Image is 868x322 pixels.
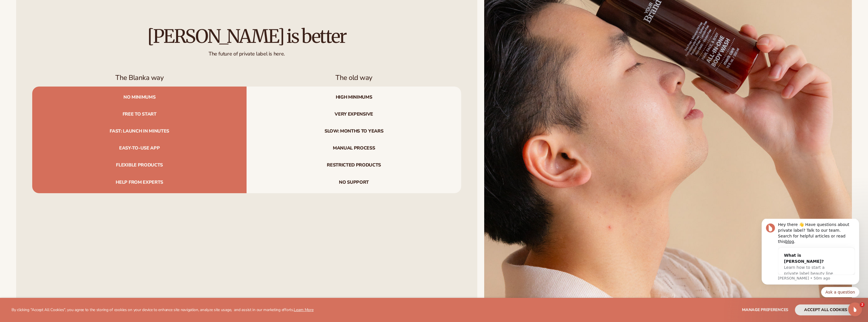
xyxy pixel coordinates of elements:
[247,157,461,174] span: Restricted products
[25,29,90,68] div: What is [PERSON_NAME]?Learn how to start a private label beauty line with [PERSON_NAME]
[32,174,247,193] span: Help from experts
[25,3,102,56] div: Message content
[32,87,247,106] span: No minimums
[12,308,314,313] p: By clicking "Accept All Cookies", you agree to the storing of cookies on your device to enhance s...
[32,123,247,140] span: Fast: launch in minutes
[247,174,461,193] span: No support
[32,140,247,157] span: Easy-to-use app
[31,46,80,63] span: Learn how to start a private label beauty line with [PERSON_NAME]
[742,304,788,315] button: Manage preferences
[33,20,41,25] a: blog
[294,307,313,313] a: Learn More
[247,74,461,82] h3: The old way
[795,304,856,315] button: accept all cookies
[247,140,461,157] span: Manual process
[753,219,868,301] iframe: Intercom notifications message
[25,3,102,26] div: Hey there 👋 Have questions about private label? Talk to our team. Search for helpful articles or ...
[32,106,247,123] span: Free to start
[848,302,862,316] iframe: Intercom live chat
[247,106,461,123] span: Very expensive
[32,74,247,82] h3: The Blanka way
[13,5,22,14] img: Profile image for Lee
[25,57,102,62] p: Message from Lee, sent 50m ago
[247,123,461,140] span: Slow: months to years
[32,46,461,57] div: The future of private label is here.
[31,34,85,46] div: What is [PERSON_NAME]?
[742,307,788,313] span: Manage preferences
[32,27,461,46] h2: [PERSON_NAME] is better
[32,157,247,174] span: Flexible products
[247,87,461,106] span: High minimums
[9,68,106,78] div: Quick reply options
[68,68,106,78] button: Quick reply: Ask a question
[860,302,865,307] span: 2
